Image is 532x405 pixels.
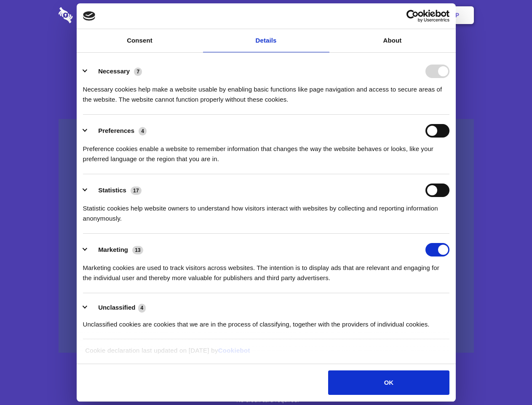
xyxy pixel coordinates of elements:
img: logo [83,11,96,21]
div: Marketing cookies are used to track visitors across websites. The intention is to display ads tha... [83,256,449,283]
button: Marketing (13) [83,243,149,256]
div: Cookie declaration last updated on [DATE] by [79,346,453,362]
span: 4 [138,304,146,312]
h4: Auto-redaction of sensitive data, encrypted data sharing and self-destructing private chats. Shar... [59,77,474,105]
div: Necessary cookies help make a website usable by enabling basic functions like page navigation and... [83,78,449,105]
a: Login [382,2,419,28]
a: Pricing [247,2,284,28]
a: Cookiebot [218,347,250,354]
a: Wistia video thumbnail [59,119,474,353]
div: Preference cookies enable a website to remember information that changes the way the website beha... [83,138,449,164]
div: Unclassified cookies are cookies that we are in the process of classifying, together with the pro... [83,313,449,329]
img: logo-wordmark-white-trans-d4663122ce5f474addd5e946df7df03e33cb6a1c49d2221995e7729f52c070b2.svg [59,7,131,23]
span: 17 [131,186,142,195]
a: Contact [342,2,380,28]
button: Unclassified (4) [83,302,151,313]
label: Marketing [98,246,128,253]
button: Statistics (17) [83,184,147,197]
label: Statistics [98,186,126,194]
label: Preferences [98,127,134,134]
span: 13 [132,246,143,254]
label: Necessary [98,67,130,75]
span: 7 [134,67,142,76]
div: Statistic cookies help website owners to understand how visitors interact with websites by collec... [83,197,449,224]
button: Preferences (4) [83,124,152,138]
a: Consent [77,29,203,52]
h1: Eliminate Slack Data Loss. [59,38,474,68]
a: About [329,29,456,52]
button: Necessary (7) [83,65,147,78]
iframe: Drift Widget Chat Controller [490,363,522,395]
span: 4 [139,127,147,135]
a: Details [203,29,329,52]
button: OK [328,370,449,395]
a: Usercentrics Cookiebot - opens in a new window [376,10,449,22]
